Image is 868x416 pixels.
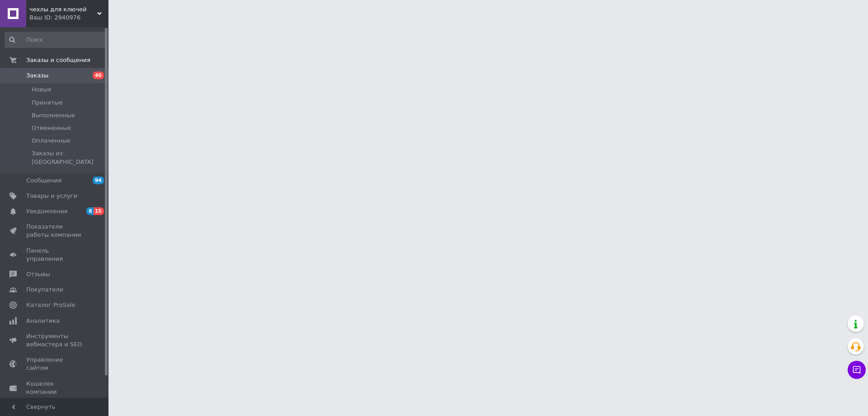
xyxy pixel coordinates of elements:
[32,99,63,107] span: Принятые
[26,223,84,239] span: Показатели работы компании
[26,286,63,294] span: Покупатели
[26,356,84,372] span: Управление сайтом
[32,111,75,120] span: Выполненные
[32,86,52,94] span: Новые
[32,149,106,166] span: Заказы из [GEOGRAPHIC_DATA]
[26,56,90,64] span: Заказы и сообщения
[26,380,84,396] span: Кошелек компании
[94,207,104,215] span: 15
[26,207,67,215] span: Уведомления
[26,270,50,278] span: Отзывы
[26,247,84,263] span: Панель управления
[93,72,104,79] span: 40
[32,137,71,145] span: Оплаченные
[29,14,108,22] div: Ваш ID: 2940976
[32,124,71,132] span: Отмененные
[26,317,60,325] span: Аналитика
[26,72,48,80] span: Заказы
[26,177,61,185] span: Сообщения
[29,5,97,14] span: чехлы для ключей
[5,32,107,48] input: Поиск
[93,177,104,184] span: 94
[848,361,866,379] button: Чат с покупателем
[26,301,75,309] span: Каталог ProSale
[86,207,94,215] span: 8
[26,192,77,200] span: Товары и услуги
[26,332,84,349] span: Инструменты вебмастера и SEO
